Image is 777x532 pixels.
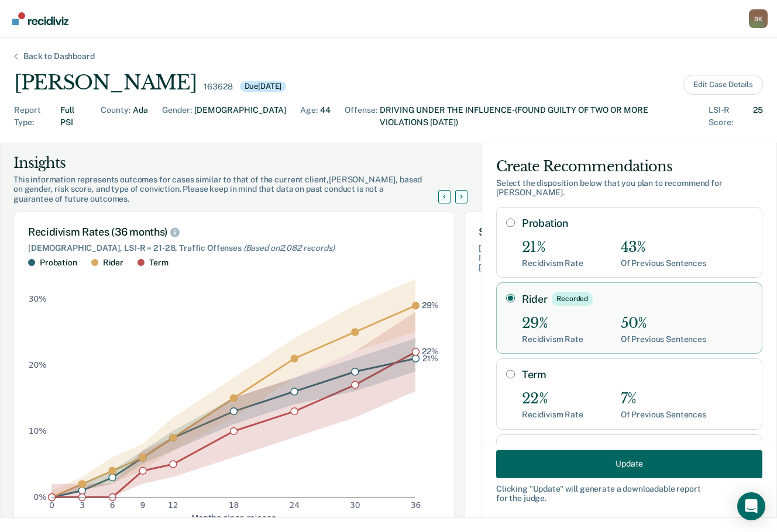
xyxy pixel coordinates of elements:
[29,426,47,436] text: 10%
[51,279,415,497] g: area
[522,391,583,407] div: 22%
[753,104,763,129] div: 25
[14,104,58,129] div: Report Type :
[350,501,360,510] text: 30
[49,302,420,501] g: dot
[162,104,192,129] div: Gender :
[621,239,706,256] div: 43%
[49,501,54,510] text: 0
[749,9,768,28] button: Profile dropdown button
[709,104,751,129] div: LSI-R Score :
[479,226,731,239] div: Sentence Distribution
[621,315,706,332] div: 50%
[300,104,318,129] div: Age :
[49,501,421,510] g: x-axis tick label
[29,360,47,369] text: 20%
[140,501,146,510] text: 9
[522,368,752,381] label: Term
[422,354,438,363] text: 21%
[14,71,197,95] div: [PERSON_NAME]
[194,104,286,129] div: [DEMOGRAPHIC_DATA]
[749,9,768,28] div: B K
[479,243,731,272] div: [DEMOGRAPHIC_DATA], LSI-R = 21-28, DRIVING UNDER THE INFLUENCE-(FOUND GUILTY OF TWO OR MORE VIOLA...
[345,104,377,129] div: Offense :
[522,315,583,332] div: 29%
[422,301,439,363] g: text
[34,492,47,502] text: 0%
[496,157,762,176] div: Create Recommendations
[110,501,115,510] text: 6
[28,226,440,239] div: Recidivism Rates (36 months)
[29,294,47,303] text: 30%
[320,104,331,129] div: 44
[422,301,439,310] text: 29%
[168,501,178,510] text: 12
[40,258,77,268] div: Probation
[243,243,335,253] span: (Based on 2,082 records )
[13,175,452,204] div: This information represents outcomes for cases similar to that of the current client, [PERSON_NAM...
[9,51,109,61] div: Back to Dashboard
[229,501,239,510] text: 18
[522,292,752,305] label: Rider
[204,82,232,92] div: 163628
[522,217,752,230] label: Probation
[422,347,439,357] text: 22%
[683,75,763,95] button: Edit Case Details
[621,258,706,268] div: Of Previous Sentences
[191,513,276,523] g: x-axis label
[133,104,148,129] div: Ada
[101,104,130,129] div: County :
[28,243,440,253] div: [DEMOGRAPHIC_DATA], LSI-R = 21-28, Traffic Offenses
[522,410,583,420] div: Recidivism Rate
[149,258,168,268] div: Term
[191,513,276,523] text: Months since release
[29,294,47,502] g: y-axis tick label
[380,104,695,129] div: DRIVING UNDER THE INFLUENCE-(FOUND GUILTY OF TWO OR MORE VIOLATIONS [DATE])
[522,239,583,256] div: 21%
[289,501,300,510] text: 24
[240,81,287,92] div: Due [DATE]
[12,12,68,25] img: Recidiviz
[522,258,583,268] div: Recidivism Rate
[621,391,706,407] div: 7%
[737,492,765,520] div: Open Intercom Messenger
[60,104,87,129] div: Full PSI
[621,410,706,420] div: Of Previous Sentences
[496,450,762,478] button: Update
[552,292,593,305] div: Recorded
[411,501,421,510] text: 36
[621,334,706,344] div: Of Previous Sentences
[103,258,123,268] div: Rider
[13,154,452,172] div: Insights
[496,483,762,503] div: Clicking " Update " will generate a downloadable report for the judge.
[496,178,762,198] div: Select the disposition below that you plan to recommend for [PERSON_NAME] .
[80,501,85,510] text: 3
[522,334,583,344] div: Recidivism Rate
